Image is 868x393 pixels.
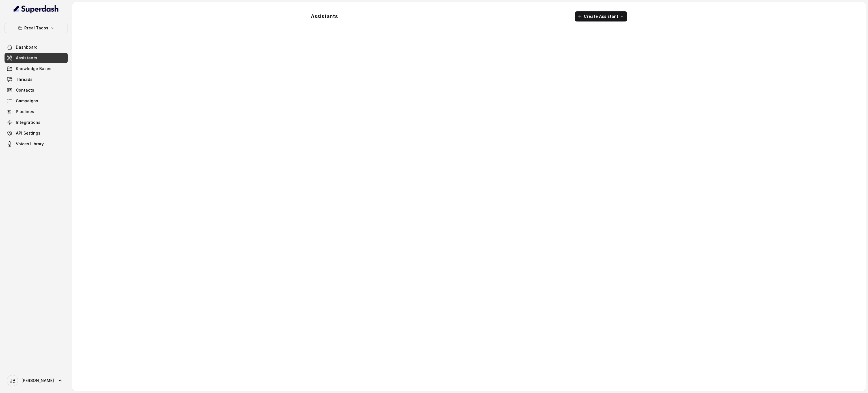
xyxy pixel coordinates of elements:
img: light.svg [14,5,59,14]
span: Assistants [16,55,37,61]
button: Rreal Tacos [5,23,68,33]
a: Voices Library [5,139,68,149]
span: Contacts [16,87,34,93]
a: Assistants [5,53,68,63]
text: JB [10,378,16,384]
h1: Assistants [311,12,338,21]
span: Knowledge Bases [16,66,51,72]
span: Threads [16,77,32,82]
a: Campaigns [5,96,68,106]
span: Integrations [16,120,40,125]
a: Integrations [5,117,68,128]
a: Knowledge Bases [5,64,68,74]
button: Create Assistant [575,11,627,21]
a: API Settings [5,128,68,138]
a: [PERSON_NAME] [5,373,68,388]
span: [PERSON_NAME] [21,378,54,383]
span: Pipelines [16,109,34,115]
a: Threads [5,74,68,85]
span: Voices Library [16,141,44,147]
a: Contacts [5,85,68,95]
a: Dashboard [5,42,68,52]
a: Pipelines [5,107,68,117]
span: API Settings [16,130,40,136]
span: Dashboard [16,44,38,50]
p: Rreal Tacos [24,25,48,31]
span: Campaigns [16,98,38,104]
